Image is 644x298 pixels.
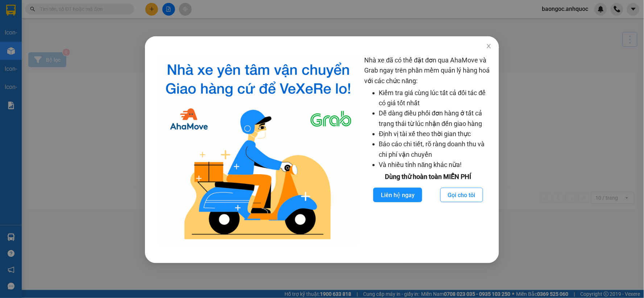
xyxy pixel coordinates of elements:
[379,108,492,129] li: Dễ dàng điều phối đơn hàng ở tất cả trạng thái từ lúc nhận đến giao hàng
[365,55,492,245] div: Nhà xe đã có thể đặt đơn qua AhaMove và Grab ngay trên phần mềm quản lý hàng hoá với các chức năng:
[486,43,492,49] span: close
[158,55,359,245] img: logo
[440,188,483,202] button: Gọi cho tôi
[365,172,492,182] div: Dùng thử hoàn toàn MIỄN PHÍ
[379,160,492,170] li: Và nhiều tính năng khác nữa!
[379,129,492,139] li: Định vị tài xế theo thời gian thực
[479,36,499,57] button: Close
[448,191,475,200] span: Gọi cho tôi
[379,88,492,109] li: Kiểm tra giá cùng lúc tất cả đối tác để có giá tốt nhất
[379,139,492,160] li: Báo cáo chi tiết, rõ ràng doanh thu và chi phí vận chuyển
[373,188,422,202] button: Liên hệ ngay
[381,191,415,200] span: Liên hệ ngay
